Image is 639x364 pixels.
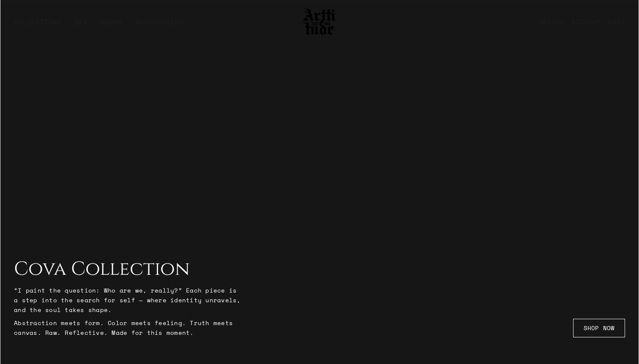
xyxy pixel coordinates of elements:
[601,14,625,30] a: Open cart
[74,17,87,34] a: MEN
[136,17,183,34] div: ACCESSORIES
[502,13,532,31] button: USD $
[608,17,625,27] div: CART
[14,318,242,337] p: Abstraction meets form. Color meets feeling. Truth meets canvas. Raw. Reflective. Made for this m...
[14,17,61,34] div: COLLECTIONS
[7,17,189,34] ul: Main navigation
[508,19,524,25] span: USD $
[14,285,242,315] p: “I paint the question: Who are we, really?” Each piece is a step into the search for self — where...
[303,8,336,36] img: Arttitude
[565,14,601,30] a: ACCOUNT
[532,14,565,30] a: SEARCH
[573,319,625,337] a: SHOP NOW
[14,258,242,280] h2: Cova Collection
[101,17,122,34] a: WOMEN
